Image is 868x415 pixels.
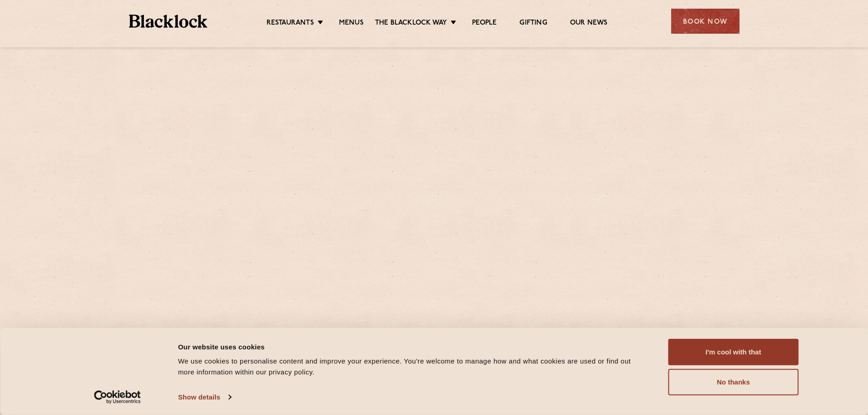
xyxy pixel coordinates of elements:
[375,19,447,29] a: The Blacklock Way
[472,19,497,29] a: People
[178,341,648,352] div: Our website uses cookies
[668,339,799,365] button: I'm cool with that
[570,19,608,29] a: Our News
[178,356,648,378] div: We use cookies to personalise content and improve your experience. You're welcome to manage how a...
[129,15,208,28] img: BL_Textured_Logo-footer-cropped.svg
[178,390,231,404] a: Show details
[339,19,364,29] a: Menus
[668,369,799,395] button: No thanks
[671,9,740,34] div: Book Now
[267,19,314,29] a: Restaurants
[519,19,547,29] a: Gifting
[77,390,157,404] a: Usercentrics Cookiebot - opens in a new window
